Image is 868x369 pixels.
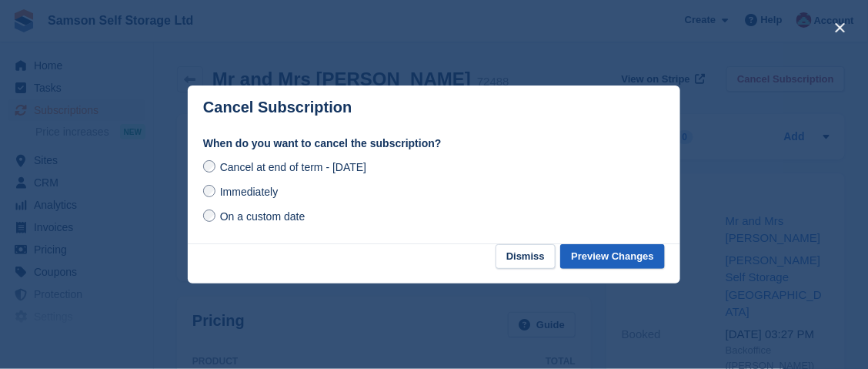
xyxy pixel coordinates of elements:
p: Cancel Subscription [203,99,352,116]
span: Immediately [220,186,278,198]
input: Immediately [203,185,215,197]
span: Cancel at end of term - [DATE] [220,161,366,173]
input: Cancel at end of term - [DATE] [203,160,215,173]
input: On a custom date [203,210,215,222]
button: Dismiss [496,244,556,270]
span: On a custom date [220,210,305,223]
button: Preview Changes [560,244,665,270]
button: close [828,15,853,40]
label: When do you want to cancel the subscription? [203,136,665,152]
